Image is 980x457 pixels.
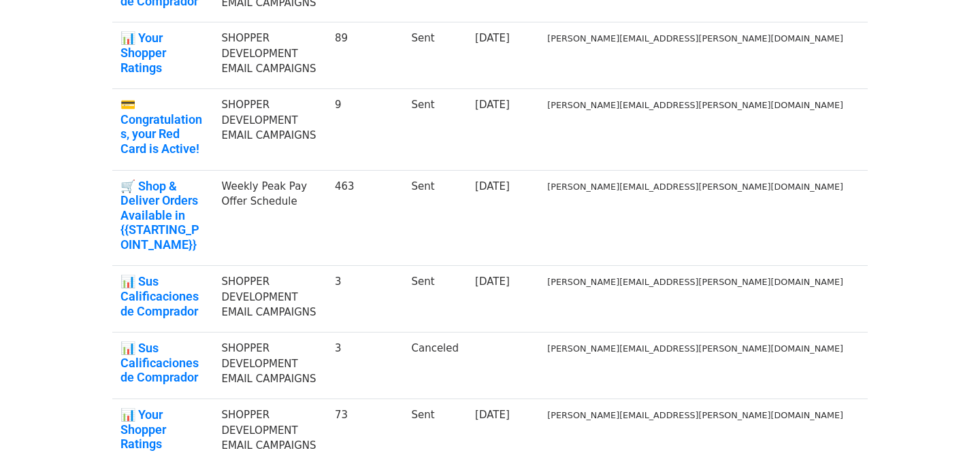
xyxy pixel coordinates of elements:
[912,392,980,457] iframe: Chat Widget
[120,407,206,452] a: 📊 Your Shopper Ratings
[120,31,206,75] a: 📊 Your Shopper Ratings
[547,182,843,192] small: [PERSON_NAME][EMAIL_ADDRESS][PERSON_NAME][DOMAIN_NAME]
[547,343,843,354] small: [PERSON_NAME][EMAIL_ADDRESS][PERSON_NAME][DOMAIN_NAME]
[547,410,843,420] small: [PERSON_NAME][EMAIL_ADDRESS][PERSON_NAME][DOMAIN_NAME]
[475,409,510,421] a: [DATE]
[120,97,206,156] a: 💳 Congratulations, your Red Card is Active!
[327,170,404,266] td: 463
[327,333,404,399] td: 3
[327,266,404,333] td: 3
[403,22,467,89] td: Sent
[214,89,327,170] td: SHOPPER DEVELOPMENT EMAIL CAMPAIGNS
[547,100,843,110] small: [PERSON_NAME][EMAIL_ADDRESS][PERSON_NAME][DOMAIN_NAME]
[475,180,510,192] a: [DATE]
[403,333,467,399] td: Canceled
[120,341,206,385] a: 📊 Sus Calificaciones de Comprador
[327,89,404,170] td: 9
[214,333,327,399] td: SHOPPER DEVELOPMENT EMAIL CAMPAIGNS
[547,277,843,287] small: [PERSON_NAME][EMAIL_ADDRESS][PERSON_NAME][DOMAIN_NAME]
[475,99,510,111] a: [DATE]
[214,22,327,89] td: SHOPPER DEVELOPMENT EMAIL CAMPAIGNS
[214,170,327,266] td: Weekly Peak Pay Offer Schedule
[403,266,467,333] td: Sent
[547,33,843,44] small: [PERSON_NAME][EMAIL_ADDRESS][PERSON_NAME][DOMAIN_NAME]
[403,89,467,170] td: Sent
[120,179,206,252] a: 🛒 Shop & Deliver Orders Available in {{STARTING_POINT_NAME}}
[475,32,510,44] a: [DATE]
[120,274,206,318] a: 📊 Sus Calificaciones de Comprador
[403,170,467,266] td: Sent
[475,275,510,288] a: [DATE]
[327,22,404,89] td: 89
[214,266,327,333] td: SHOPPER DEVELOPMENT EMAIL CAMPAIGNS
